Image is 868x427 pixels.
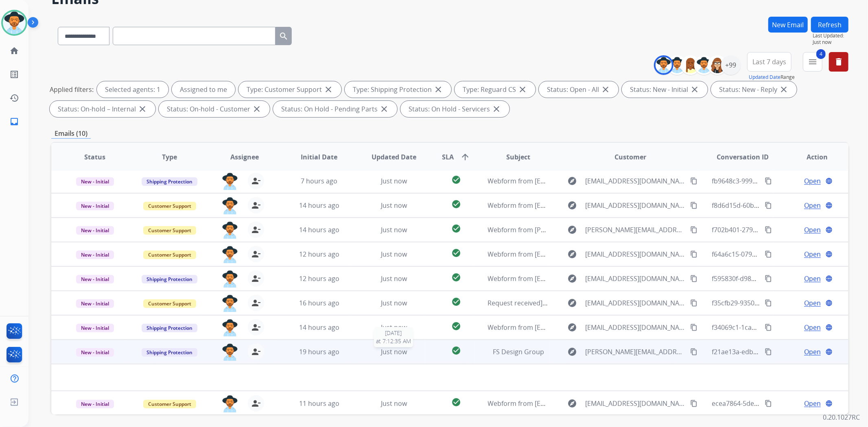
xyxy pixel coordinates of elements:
span: f8d6d15d-60ba-4619-a379-bde1b2aa685e [712,201,839,210]
span: Request received] Resolve the issue and log your decision. ͏‌ ͏‌ ͏‌ ͏‌ ͏‌ ͏‌ ͏‌ ͏‌ ͏‌ ͏‌ ͏‌ ͏‌ ͏‌... [488,298,728,307]
mat-icon: explore [567,347,577,357]
span: Type [162,152,177,162]
div: Type: Shipping Protection [345,81,451,98]
mat-icon: content_copy [765,348,772,355]
span: 16 hours ago [299,298,339,307]
mat-icon: explore [567,399,577,408]
mat-icon: check_circle [451,272,461,282]
span: Just now [381,399,407,408]
span: Open [804,399,821,408]
span: New - Initial [76,177,114,186]
span: Just now [381,201,407,210]
span: Just now [381,250,407,259]
mat-icon: person_remove [251,322,261,332]
div: Status: New - Initial [622,81,708,98]
p: Applied filters: [50,85,94,94]
mat-icon: content_copy [765,275,772,282]
mat-icon: content_copy [765,400,772,407]
span: f702b401-279a-4464-a674-1f889f53fa99 [712,225,831,234]
span: Just now [381,323,407,332]
span: [EMAIL_ADDRESS][DOMAIN_NAME] [585,249,685,259]
mat-icon: close [252,104,262,114]
mat-icon: content_copy [765,226,772,233]
span: FS Design Group [493,347,544,356]
mat-icon: inbox [9,117,19,126]
span: Assignee [230,152,259,162]
mat-icon: check_circle [451,321,461,331]
span: f34069c1-1ca7-467a-b0a8-3cfbfce147c8 [712,323,831,332]
span: Just now [381,176,407,185]
mat-icon: content_copy [765,202,772,209]
span: 7 hours ago [301,176,337,185]
span: [EMAIL_ADDRESS][DOMAIN_NAME] [585,274,685,283]
mat-icon: person_remove [251,274,261,283]
span: 12 hours ago [299,250,339,259]
p: 0.20.1027RC [823,412,860,422]
span: [EMAIL_ADDRESS][DOMAIN_NAME] [585,200,685,210]
span: Conversation ID [717,152,769,162]
span: [EMAIL_ADDRESS][DOMAIN_NAME] [585,176,685,186]
div: Status: On Hold - Pending Parts [273,101,397,117]
span: Open [804,176,821,186]
span: Webform from [EMAIL_ADDRESS][DOMAIN_NAME] on [DATE] [488,274,672,283]
mat-icon: check_circle [451,199,461,209]
mat-icon: content_copy [765,251,772,258]
mat-icon: close [690,85,700,94]
mat-icon: explore [567,322,577,332]
span: Customer Support [143,202,196,210]
span: Last Updated: [813,33,848,39]
mat-icon: check_circle [451,248,461,258]
span: Webform from [EMAIL_ADDRESS][DOMAIN_NAME] on [DATE] [488,201,672,210]
div: Assigned to me [172,81,235,98]
mat-icon: history [9,93,19,103]
mat-icon: arrow_upward [460,152,470,162]
span: Open [804,225,821,235]
span: New - Initial [76,324,114,332]
mat-icon: language [825,202,833,209]
mat-icon: content_copy [690,400,697,407]
mat-icon: explore [567,176,577,186]
span: ecea7864-5de9-425c-9adf-bc7e5d0350fd [712,399,835,408]
mat-icon: content_copy [690,251,697,258]
mat-icon: content_copy [690,324,697,331]
span: Webform from [EMAIL_ADDRESS][DOMAIN_NAME] on [DATE] [488,399,672,408]
mat-icon: check_circle [451,397,461,407]
span: New - Initial [76,202,114,210]
div: Type: Reguard CS [455,81,536,98]
span: Open [804,249,821,259]
div: Status: On-hold - Customer [159,101,270,117]
mat-icon: close [779,85,789,94]
img: agent-avatar [222,395,238,412]
mat-icon: close [492,104,501,114]
mat-icon: home [9,46,19,56]
mat-icon: person_remove [251,347,261,357]
span: Webform from [PERSON_NAME][EMAIL_ADDRESS][DOMAIN_NAME] on [DATE] [488,225,723,234]
span: Customer Support [143,400,196,408]
mat-icon: delete [834,57,844,67]
span: [EMAIL_ADDRESS][DOMAIN_NAME] [585,399,685,408]
span: Customer Support [143,299,196,308]
span: 14 hours ago [299,225,339,234]
span: New - Initial [76,400,114,408]
mat-icon: explore [567,200,577,210]
span: f21ae13a-edb4-410f-8641-82436e68f974 [712,347,833,356]
mat-icon: language [825,177,833,185]
mat-icon: language [825,348,833,355]
span: f64a6c15-079e-40cc-8b89-41c7f128ec9b [712,250,833,259]
span: f595830f-d981-40ec-b450-198a2867cdf1 [712,274,833,283]
span: Customer Support [143,251,196,259]
mat-icon: check_circle [451,175,461,185]
mat-icon: language [825,251,833,258]
mat-icon: content_copy [690,226,697,233]
div: Selected agents: 1 [97,81,168,98]
div: Status: On-hold – Internal [50,101,155,117]
span: SLA [442,152,454,162]
span: Customer Support [143,226,196,235]
img: agent-avatar [222,319,238,336]
mat-icon: language [825,226,833,233]
span: 11 hours ago [299,399,339,408]
mat-icon: person_remove [251,399,261,408]
span: Open [804,347,821,357]
img: agent-avatar [222,197,238,214]
span: Status [84,152,105,162]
